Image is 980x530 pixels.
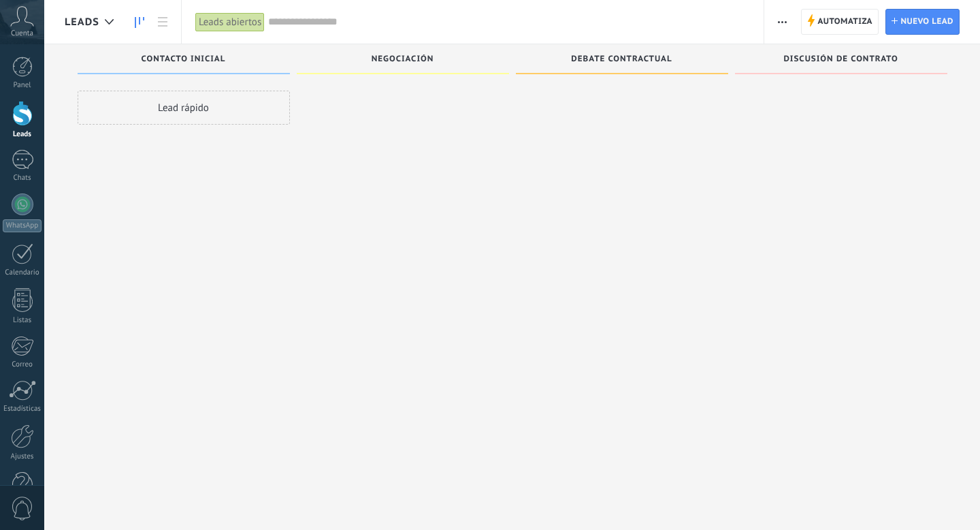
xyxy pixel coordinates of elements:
[900,10,953,34] span: Nuevo lead
[11,29,33,38] span: Cuenta
[84,54,283,66] div: Contacto inicial
[78,91,290,125] div: Lead rápido
[742,54,941,66] div: Discusión de contrato
[523,54,721,66] div: Debate contractual
[3,130,42,139] div: Leads
[3,452,42,461] div: Ajustes
[571,54,672,64] span: Debate contractual
[3,405,42,414] div: Estadísticas
[3,268,42,277] div: Calendario
[783,54,898,64] span: Discusión de contrato
[195,12,265,32] div: Leads abiertos
[3,174,42,183] div: Chats
[885,9,960,35] a: Nuevo lead
[3,81,42,90] div: Panel
[817,10,872,34] span: Automatiza
[65,16,99,29] span: Leads
[801,9,879,35] a: Automatiza
[304,54,502,66] div: Negociación
[3,219,42,232] div: WhatsApp
[3,360,42,369] div: Correo
[3,316,42,325] div: Listas
[142,54,226,64] span: Contacto inicial
[372,54,434,64] span: Negociación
